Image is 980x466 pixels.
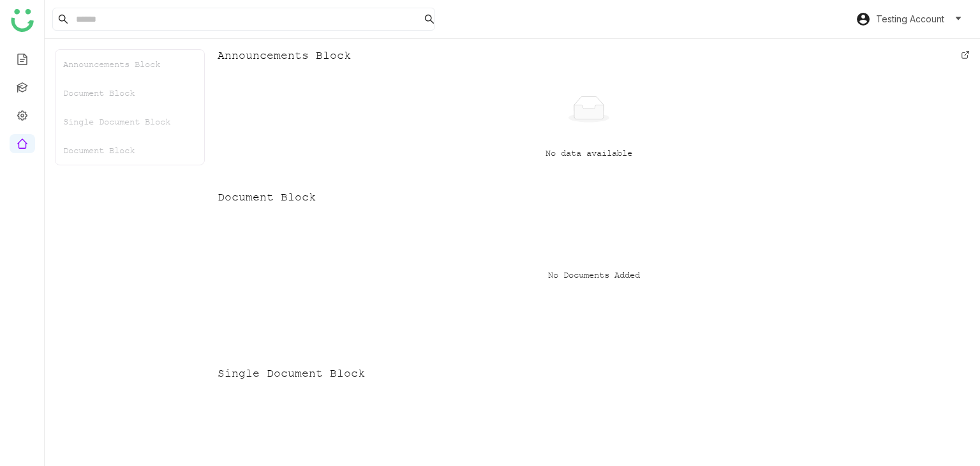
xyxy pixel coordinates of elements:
[218,191,316,204] div: Document Block
[11,9,34,32] img: logo
[56,79,204,107] div: Document Block
[56,136,204,165] div: Document Block
[548,269,640,280] div: No Documents Added
[876,12,944,26] span: Testing Account
[218,367,365,380] div: Single Document Block
[218,49,351,62] div: Announcements Block
[546,146,632,160] p: No data available
[856,11,871,27] i: account_circle
[56,107,204,136] div: Single Document Block
[56,50,204,79] div: Announcements Block
[853,9,965,29] button: account_circleTesting Account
